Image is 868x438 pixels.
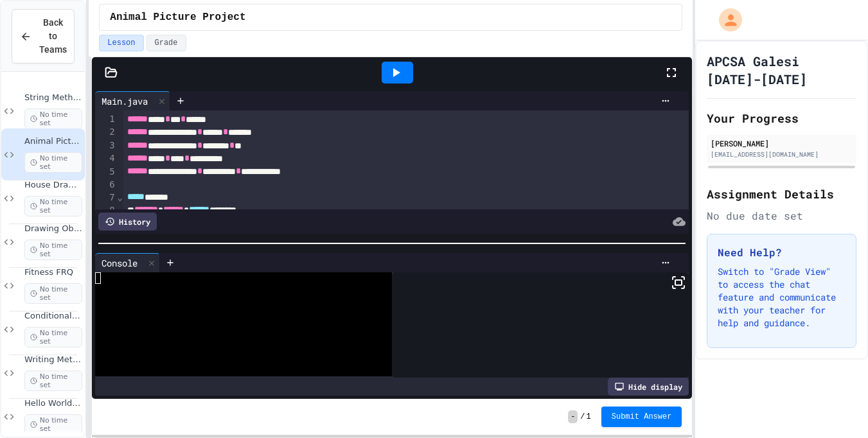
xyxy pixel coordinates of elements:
[95,91,170,110] div: Main.java
[95,191,116,204] div: 7
[24,283,82,304] span: No time set
[110,10,245,25] span: Animal Picture Project
[707,109,856,127] h2: Your Progress
[12,9,75,64] button: Back to Teams
[95,179,116,191] div: 6
[24,267,82,278] span: Fitness FRQ
[24,223,82,234] span: Drawing Objects in Java - HW Playposit Code
[24,180,82,191] span: House Drawing Classwork
[587,412,591,422] span: 1
[24,398,82,409] span: Hello World Activity
[39,16,67,57] span: Back to Teams
[24,136,82,147] span: Animal Picture Project
[95,253,160,272] div: Console
[718,245,846,260] h3: Need Help?
[718,265,846,329] p: Switch to "Grade View" to access the chat feature and communicate with your teacher for help and ...
[24,92,82,103] span: String Methods Examples
[24,196,82,216] span: No time set
[24,109,82,129] span: No time set
[95,126,116,139] div: 2
[24,371,82,391] span: No time set
[568,410,578,423] span: -
[711,137,853,149] div: [PERSON_NAME]
[95,113,116,126] div: 1
[612,412,672,422] span: Submit Answer
[24,414,82,435] span: No time set
[601,407,682,427] button: Submit Answer
[608,378,689,396] div: Hide display
[24,311,82,322] span: Conditionals Classwork
[95,204,116,217] div: 8
[98,213,157,231] div: History
[711,150,853,159] div: [EMAIL_ADDRESS][DOMAIN_NAME]
[24,152,82,173] span: No time set
[99,35,143,51] button: Lesson
[580,412,585,422] span: /
[95,152,116,165] div: 4
[705,5,745,35] div: My Account
[95,256,144,270] div: Console
[24,355,82,365] span: Writing Methods
[707,52,856,88] h1: APCSA Galesi [DATE]-[DATE]
[146,35,186,51] button: Grade
[117,192,123,202] span: Fold line
[95,166,116,179] div: 5
[707,208,856,223] div: No due date set
[95,139,116,152] div: 3
[24,240,82,260] span: No time set
[24,327,82,347] span: No time set
[707,185,856,203] h2: Assignment Details
[95,94,154,108] div: Main.java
